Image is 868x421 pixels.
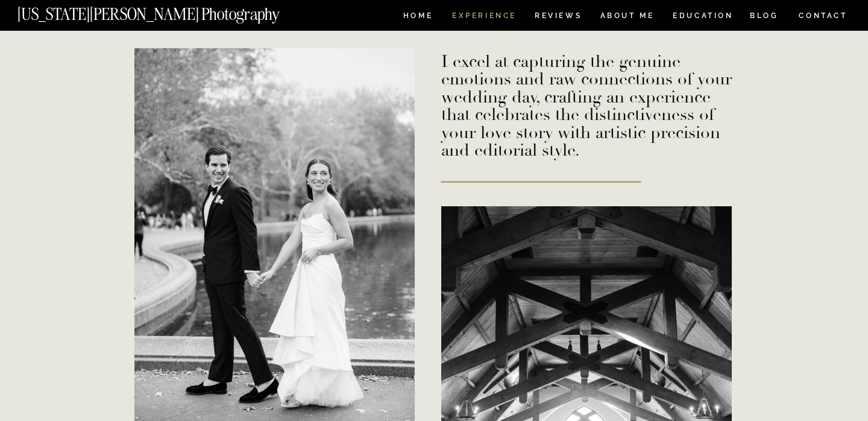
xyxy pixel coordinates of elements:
[441,53,732,156] h3: I excel at capturing the genuine emotions and raw connections of your wedding day, crafting an ex...
[452,12,515,22] a: Experience
[600,12,655,22] a: ABOUT ME
[17,6,320,16] a: [US_STATE][PERSON_NAME] Photography
[401,12,435,22] a: HOME
[750,12,779,22] a: BLOG
[798,9,848,22] a: CONTACT
[671,12,735,22] a: EDUCATION
[535,12,580,22] a: REVIEWS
